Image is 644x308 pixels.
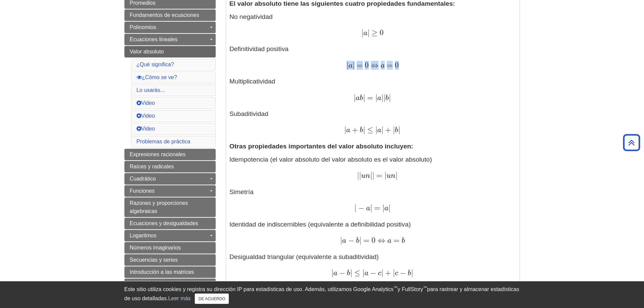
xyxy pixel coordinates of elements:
[137,113,155,119] a: Video
[141,100,155,106] font: Video
[130,49,164,54] font: Valor absoluto
[365,61,369,70] font: 0
[395,126,398,134] font: b
[356,237,359,244] font: b
[124,185,216,197] a: Funciones
[376,171,382,180] font: =
[372,28,378,37] font: ≥
[339,268,345,277] font: −
[395,61,399,70] font: 0
[230,78,275,85] font: Multiplicatividad
[359,236,361,245] font: |
[342,237,346,244] font: a
[130,220,198,226] font: Ecuaciones y desigualdades
[124,279,216,290] a: Geometría
[361,172,370,180] font: un
[333,269,337,277] font: a
[363,93,365,102] font: |
[389,93,391,102] font: |
[370,203,372,212] font: |
[374,203,380,212] font: =
[124,254,216,266] a: Secuencias y series
[393,268,395,277] font: |
[353,61,355,70] font: |
[124,22,216,33] a: Polinomios
[384,171,386,180] font: |
[137,139,190,144] font: Problemas de práctica
[340,236,342,245] font: |
[385,94,389,102] font: b
[362,268,364,277] font: |
[385,268,391,277] font: +
[124,46,216,57] a: Valor absoluto
[371,61,379,70] font: ⇔
[388,203,390,212] font: |
[346,126,350,134] font: a
[395,269,398,277] font: c
[384,205,388,212] font: a
[372,171,374,180] font: |
[141,113,155,119] font: Video
[198,297,225,301] font: DE ACUERDO
[137,126,155,132] a: Video
[377,126,381,134] font: a
[130,24,156,30] font: Polinomios
[230,110,268,117] font: Subaditividad
[124,266,216,278] a: Introducción a las matrices
[363,29,367,37] font: a
[393,285,398,290] font: ™
[124,230,216,241] a: Logaritmos
[348,236,354,245] font: −
[130,151,186,157] font: Expresiones racionales
[398,125,400,134] font: |
[385,125,391,134] font: +
[381,62,385,69] font: a
[375,93,377,102] font: |
[361,28,363,37] font: |
[230,221,411,228] font: Identidad de indiscernibles (equivalente a definibilidad positiva)
[168,295,191,301] font: Leer más
[130,257,178,263] font: Secuencias y series
[360,126,363,134] font: b
[124,242,216,254] a: Números imaginarios
[344,125,346,134] font: |
[130,233,157,238] font: Logaritmos
[130,12,199,18] font: Fundamentos de ecuaciones
[621,138,642,147] a: Volver arriba
[230,156,432,163] font: Idempotencia (el valor absoluto del valor absoluto es el valor absoluto)
[364,269,368,277] font: a
[370,268,376,277] font: −
[354,93,356,102] font: |
[393,236,400,245] font: =
[378,236,385,245] font: ⇔
[137,62,174,67] font: ¿Qué significa?
[366,205,370,212] font: a
[423,285,427,290] font: ™
[230,143,413,150] font: Otras propiedades importantes del valor absoluto incluyen:
[137,100,155,106] a: Video
[393,125,395,134] font: |
[130,37,177,42] font: Ecuaciones lineales
[408,269,411,277] font: b
[137,74,177,80] a: ¿Cómo se ve?
[354,268,360,277] font: ≤
[124,286,519,301] font: para rastrear y almacenar estadísticas de uso detalladas.
[381,268,383,277] font: |
[382,203,384,212] font: |
[372,236,376,245] font: 0
[130,245,181,251] font: Números imaginarios
[124,161,216,172] a: Raíces y radicales
[230,13,273,20] font: No negatividad
[386,172,396,180] font: un
[137,87,165,93] a: Lo usarás...
[124,149,216,160] a: Expresiones racionales
[402,237,405,244] font: b
[400,268,406,277] font: −
[375,125,377,134] font: |
[331,268,333,277] font: |
[381,125,383,134] font: |
[124,173,216,185] a: Cuadrático
[367,93,373,102] font: =
[124,197,216,217] a: Razones y proporciones algebraicas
